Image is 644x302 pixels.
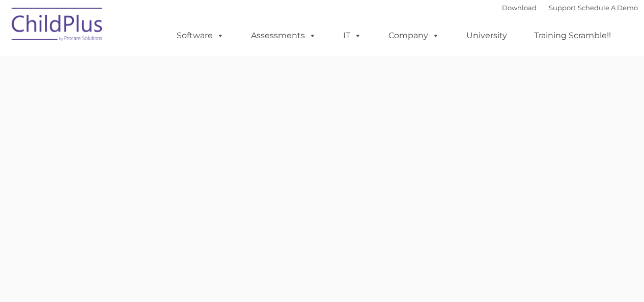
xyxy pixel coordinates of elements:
[241,25,326,46] a: Assessments
[378,25,450,46] a: Company
[7,1,108,51] img: ChildPlus by Procare Solutions
[333,25,372,46] a: IT
[502,4,638,12] font: |
[166,25,234,46] a: Software
[549,4,576,12] a: Support
[456,25,517,46] a: University
[502,4,537,12] a: Download
[524,25,621,46] a: Training Scramble!!
[578,4,638,12] a: Schedule A Demo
